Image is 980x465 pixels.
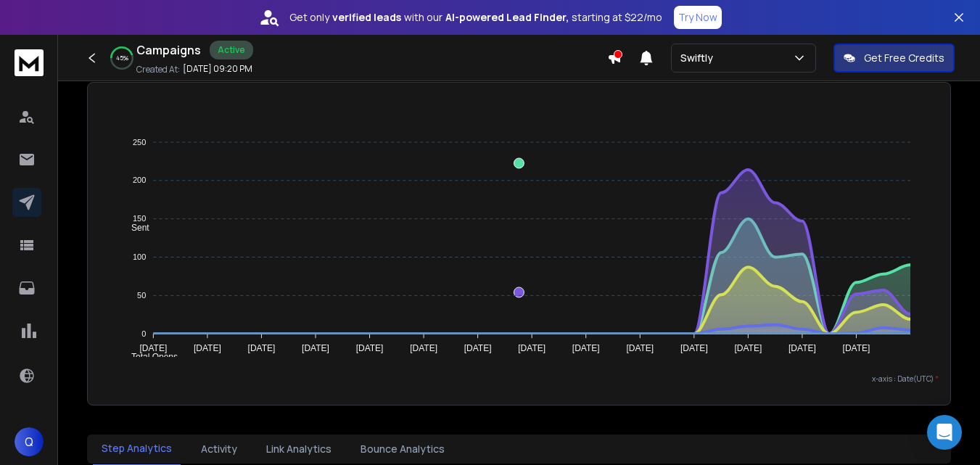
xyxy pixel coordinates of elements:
[116,54,128,62] p: 45 %
[356,343,384,353] tspan: [DATE]
[136,64,180,75] p: Created At:
[352,433,453,465] button: Bounce Analytics
[133,176,146,185] tspan: 200
[572,343,600,353] tspan: [DATE]
[141,329,146,338] tspan: 0
[678,10,717,25] p: Try Now
[289,10,662,25] p: Get only with our starting at $22/mo
[133,252,146,261] tspan: 100
[410,343,437,353] tspan: [DATE]
[735,343,762,353] tspan: [DATE]
[139,343,167,353] tspan: [DATE]
[927,415,962,450] div: Open Intercom Messenger
[788,343,816,353] tspan: [DATE]
[248,343,276,353] tspan: [DATE]
[680,343,708,353] tspan: [DATE]
[192,433,246,465] button: Activity
[15,49,44,76] img: logo
[258,433,340,465] button: Link Analytics
[864,51,944,65] p: Get Free Credits
[674,6,722,29] button: Try Now
[133,138,146,147] tspan: 250
[626,343,654,353] tspan: [DATE]
[194,343,221,353] tspan: [DATE]
[843,343,870,353] tspan: [DATE]
[120,352,178,362] span: Total Opens
[332,10,401,25] strong: verified leads
[833,44,955,73] button: Get Free Credits
[15,427,44,456] button: Q
[680,51,719,65] p: Swiftly
[518,343,545,353] tspan: [DATE]
[137,291,146,300] tspan: 50
[183,63,252,75] p: [DATE] 09:20 PM
[464,343,492,353] tspan: [DATE]
[445,10,569,25] strong: AI-powered Lead Finder,
[99,374,939,384] p: x-axis : Date(UTC)
[136,41,201,59] h1: Campaigns
[210,41,253,59] div: Active
[133,214,146,223] tspan: 150
[120,223,149,233] span: Sent
[302,343,329,353] tspan: [DATE]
